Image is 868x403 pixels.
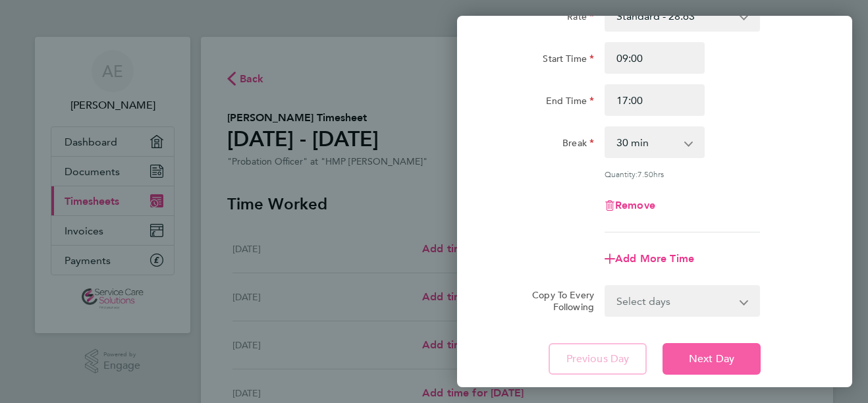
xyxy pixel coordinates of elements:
[689,352,734,365] span: Next Day
[605,200,655,211] button: Remove
[546,95,594,111] label: End Time
[605,42,705,74] input: E.g. 08:00
[615,199,655,211] span: Remove
[615,252,694,265] span: Add More Time
[562,137,594,153] label: Break
[605,84,705,116] input: E.g. 18:00
[605,169,760,179] div: Quantity: hrs
[637,169,653,179] span: 7.50
[663,343,761,375] button: Next Day
[567,11,594,26] label: Rate
[605,254,694,264] button: Add More Time
[522,289,594,313] label: Copy To Every Following
[543,53,594,68] label: Start Time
